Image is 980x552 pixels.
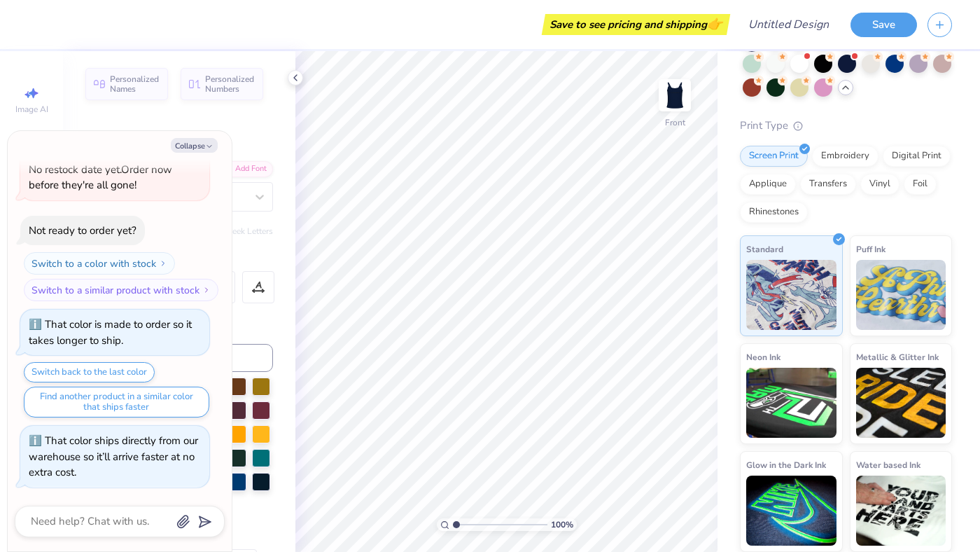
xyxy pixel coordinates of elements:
div: Add Font [218,161,273,177]
div: That color is made to order so it takes longer to ship. [29,317,192,347]
div: Front [665,116,685,129]
button: Find another product in a similar color that ships faster [24,387,209,418]
div: Print Type [740,118,952,134]
div: Foil [904,174,937,195]
img: Switch to a similar product with stock [202,286,211,294]
img: Front [661,81,689,109]
span: Standard [746,242,783,256]
span: Personalized Numbers [205,74,255,94]
span: Metallic & Glitter Ink [856,350,939,364]
span: Water based Ink [856,457,920,472]
div: Applique [740,174,796,195]
img: Puff Ink [856,260,946,330]
img: Water based Ink [856,476,946,546]
span: Image AI [15,104,48,115]
div: Embroidery [812,146,878,167]
div: That color ships directly from our warehouse so it’ll arrive faster at no extra cost. [29,434,198,479]
div: Screen Print [740,146,808,167]
div: Vinyl [860,174,899,195]
img: Glow in the Dark Ink [746,476,836,546]
img: Switch to a color with stock [159,259,167,268]
button: Switch back to the last color [24,362,155,382]
span: 100 % [551,518,573,531]
img: Metallic & Glitter Ink [856,368,946,438]
button: Switch to a color with stock [24,252,175,275]
div: Text Tool [85,128,273,147]
button: Collapse [171,138,218,153]
button: Save [850,13,917,37]
div: Digital Print [883,146,951,167]
span: Puff Ink [856,242,885,256]
img: Neon Ink [746,368,836,438]
input: Untitled Design [737,11,840,39]
span: Neon Ink [746,350,780,364]
div: Save to see pricing and shipping [545,14,727,35]
button: Switch to a similar product with stock [24,279,218,301]
div: Transfers [800,174,856,195]
span: 👉 [707,15,722,32]
img: Standard [746,260,836,330]
span: Glow in the Dark Ink [746,457,826,472]
span: Personalized Names [110,74,160,94]
div: Not ready to order yet? [29,223,136,237]
div: Rhinestones [740,202,808,223]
